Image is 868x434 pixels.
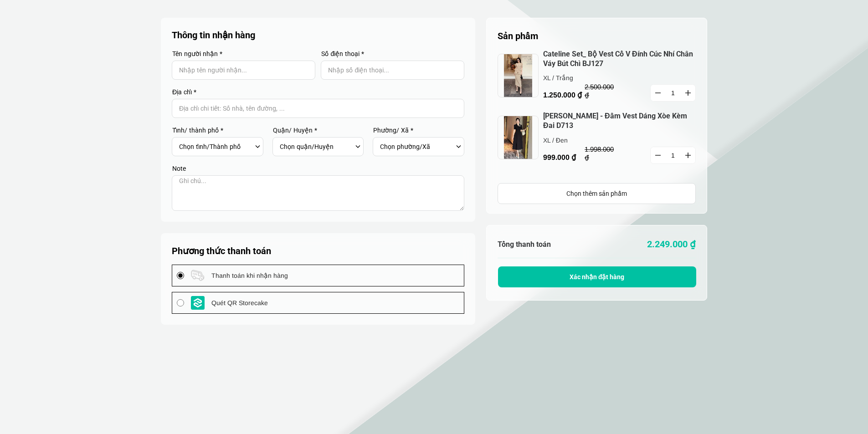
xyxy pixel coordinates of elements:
input: Input address with auto completion [172,99,464,118]
a: [PERSON_NAME] - Đầm Vest Dáng Xòe Kèm Đai D713 [543,112,696,131]
span: Quét QR Storecake [211,298,268,308]
input: Input Nhập tên người nhận... [172,61,315,80]
label: Quận/ Huyện * [272,127,364,133]
span: Xác nhận đặt hàng [570,273,625,281]
select: Select province [179,139,252,154]
button: Xác nhận đặt hàng [498,266,696,287]
img: jpeg.jpeg [498,54,539,97]
p: 1.250.000 ₫ [543,89,634,101]
p: 999.000 ₫ [543,152,634,163]
input: Quantity input [651,85,695,101]
img: payment logo [191,296,205,310]
input: payment logo Thanh toán khi nhận hàng [177,272,184,279]
span: Thanh toán khi nhận hàng [211,271,288,281]
input: payment logo Quét QR Storecake [177,299,184,306]
p: XL / Đen [543,135,634,145]
input: Quantity input [651,147,695,163]
img: png.png [498,116,539,159]
h5: Phương thức thanh toán [172,244,464,258]
label: Số điện thoại * [321,51,464,57]
a: Cateline Set_ Bộ Vest Cổ V Đính Cúc Nhí Chân Váy Bút Chì BJ127 [543,50,696,69]
img: payment logo [191,269,205,282]
p: XL / Trắng [543,73,634,83]
label: Phường/ Xã * [373,127,464,133]
h6: Tổng thanh toán [498,240,597,249]
p: 2.500.000 ₫ [585,83,617,99]
label: Địa chỉ * [172,89,464,95]
h5: Sản phẩm [498,29,696,43]
a: Chọn thêm sản phẩm [498,183,696,204]
p: 1.998.000 ₫ [585,145,617,162]
select: Select district [280,139,353,154]
label: Note [172,165,464,172]
label: Tên người nhận * [172,51,315,57]
input: Input Nhập số điện thoại... [321,61,464,80]
select: Select commune [380,139,453,154]
p: Thông tin nhận hàng [172,29,465,41]
p: 2.249.000 ₫ [597,237,696,251]
div: Chọn thêm sản phẩm [498,189,695,199]
label: Tỉnh/ thành phố * [172,127,263,133]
